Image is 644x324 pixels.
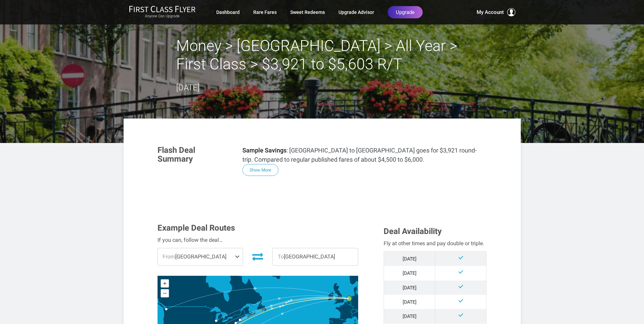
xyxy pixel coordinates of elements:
[248,249,267,264] button: Invert Route Direction
[335,302,356,322] path: France
[351,309,357,313] path: Switzerland
[158,236,358,245] div: If you can, follow the deal…
[158,248,243,265] span: [GEOGRAPHIC_DATA]
[350,304,351,305] path: Luxembourg
[253,6,277,18] a: Rare Fares
[278,253,284,260] span: To
[290,6,325,18] a: Sweet Redeems
[176,37,468,73] h2: Money > [GEOGRAPHIC_DATA] > All Year > First Class > $3,921 to $5,603 R/T
[165,308,171,310] g: Seattle
[338,6,374,18] a: Upgrade Advisor
[129,5,196,19] a: First Class FlyerAnyone Can Upgrade
[242,147,287,154] strong: Sample Savings
[384,266,435,280] td: [DATE]
[331,283,344,304] path: United Kingdom
[384,227,442,236] span: Deal Availability
[351,292,364,310] path: Germany
[239,318,244,321] g: Boston
[129,5,196,13] img: First Class Flyer
[477,8,504,16] span: My Account
[242,164,278,176] button: Show More
[158,223,235,233] span: Example Deal Routes
[388,6,423,18] a: Upgrade
[346,301,351,305] path: Belgium
[215,319,221,322] g: Chicago
[384,309,435,323] td: [DATE]
[216,6,240,18] a: Dashboard
[129,14,196,19] small: Anyone Can Upgrade
[273,248,358,265] span: [GEOGRAPHIC_DATA]
[158,146,232,164] h3: Flash Deal Summary
[354,285,360,293] path: Denmark
[477,8,515,16] button: My Account
[384,281,435,295] td: [DATE]
[384,295,435,309] td: [DATE]
[346,296,356,301] g: Amsterdam
[176,83,200,92] time: [DATE]
[163,253,175,260] span: From
[384,239,486,248] div: Fly at other times and pay double or triple.
[384,251,435,266] td: [DATE]
[242,146,487,164] p: : [GEOGRAPHIC_DATA] to [GEOGRAPHIC_DATA] goes for $3,921 round-trip. Compared to regular publishe...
